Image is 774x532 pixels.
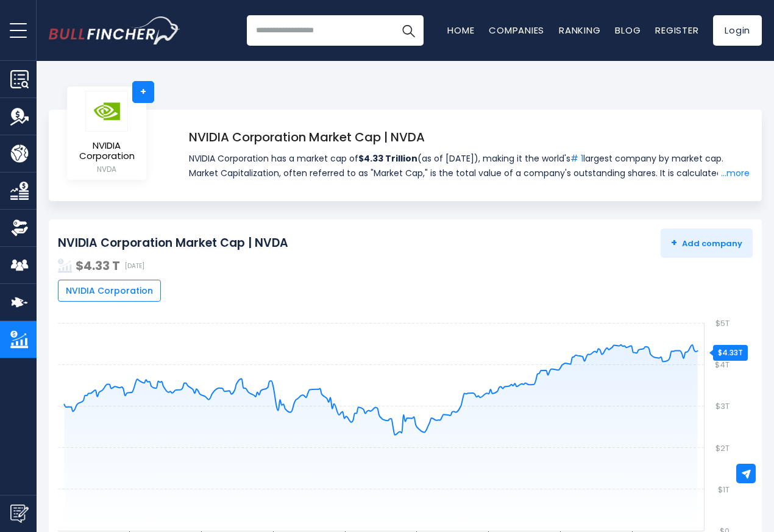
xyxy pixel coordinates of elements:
img: addasd [58,258,73,273]
span: NVIDIA Corporation has a market cap of (as of [DATE]), making it the world's largest company by m... [189,151,750,180]
a: Blog [615,24,641,37]
span: Add company [671,238,742,249]
a: # 1 [570,152,583,165]
text: $3T [715,400,730,412]
text: $1T [718,484,730,495]
strong: $4.33 Trillion [358,152,417,165]
a: Home [447,24,474,37]
div: $4.33T [713,345,748,361]
text: $5T [715,317,730,329]
a: ...more [718,166,750,180]
h1: NVIDIA Corporation Market Cap | NVDA [189,128,750,146]
strong: + [671,236,677,250]
button: +Add company [661,229,753,258]
a: Ranking [559,24,600,37]
a: Register [655,24,698,37]
a: Login [713,15,762,46]
text: $2T [715,442,730,454]
span: [DATE] [125,262,144,270]
img: logo [85,91,128,132]
img: Bullfincher logo [49,16,180,44]
span: NVIDIA Corporation [66,285,153,296]
text: $4T [715,359,730,371]
img: Ownership [10,219,29,237]
a: + [132,81,154,103]
a: Companies [489,24,544,37]
small: NVDA [77,164,137,175]
span: NVIDIA Corporation [77,141,137,161]
h2: NVIDIA Corporation Market Cap | NVDA [58,236,288,251]
strong: $4.33 T [76,257,120,274]
a: Go to homepage [49,16,180,44]
a: NVIDIA Corporation NVDA [76,90,137,176]
button: Search [393,15,424,46]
